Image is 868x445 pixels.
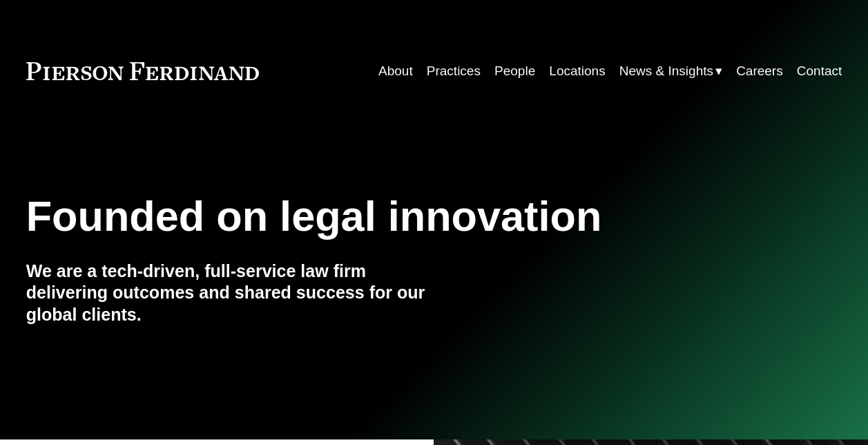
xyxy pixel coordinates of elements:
a: People [494,58,535,84]
a: Careers [736,58,783,84]
span: News & Insights [619,59,713,83]
h1: Founded on legal innovation [26,192,706,240]
h4: We are a tech-driven, full-service law firm delivering outcomes and shared success for our global... [26,261,434,326]
a: Practices [427,58,481,84]
a: Locations [549,58,605,84]
a: Contact [797,58,842,84]
a: About [378,58,413,84]
a: folder dropdown [619,58,722,84]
